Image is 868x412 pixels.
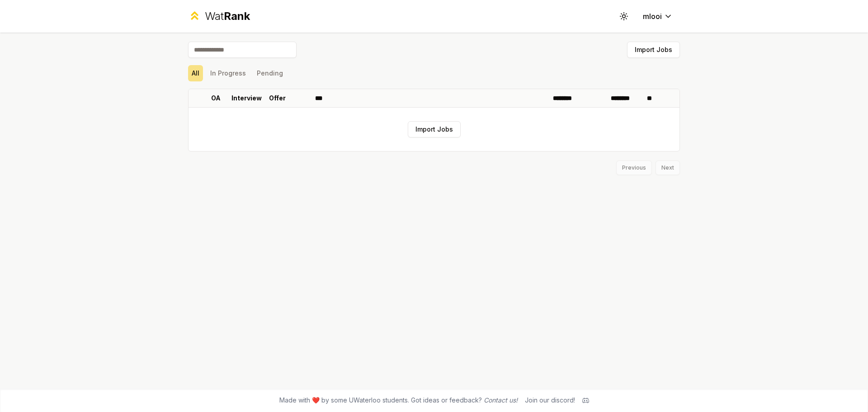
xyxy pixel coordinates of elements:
[279,396,518,405] span: Made with ❤️ by some UWaterloo students. Got ideas or feedback?
[188,9,250,24] a: WatRank
[643,11,662,22] span: mlooi
[188,65,203,81] button: All
[207,65,250,81] button: In Progress
[484,396,518,404] a: Contact us!
[627,42,680,58] button: Import Jobs
[525,396,575,405] div: Join our discord!
[231,94,262,103] p: Interview
[253,65,287,81] button: Pending
[636,8,680,24] button: mlooi
[211,94,221,103] p: OA
[408,121,461,137] button: Import Jobs
[224,9,250,23] span: Rank
[269,94,286,103] p: Offer
[205,9,250,24] div: Wat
